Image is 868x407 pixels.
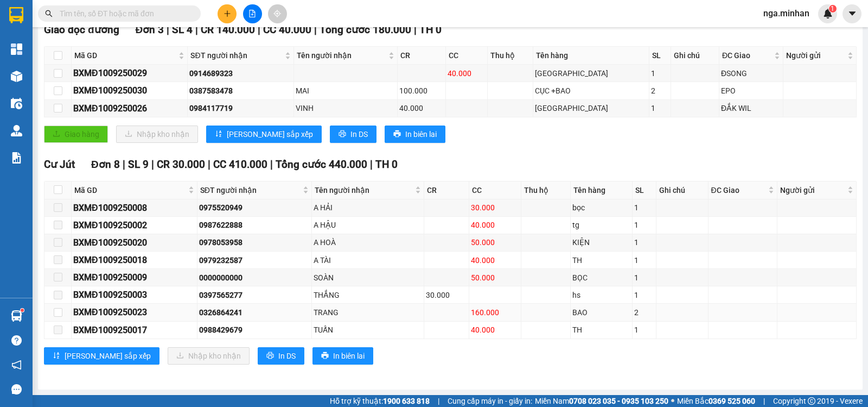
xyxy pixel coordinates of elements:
[128,158,149,171] span: SL 9
[314,272,422,284] div: SOÀN
[71,9,181,48] div: Dãy 4-B15 bến xe [GEOGRAPHIC_DATA]
[199,219,310,231] div: 0987622888
[195,23,198,36] span: |
[60,8,188,20] input: Tìm tên, số ĐT hoặc mã đơn
[469,181,521,199] th: CC
[197,269,312,286] td: 0000000000
[188,100,294,117] td: 0984117719
[314,23,317,36] span: |
[671,47,719,65] th: Ghi chú
[208,158,210,171] span: |
[197,286,312,304] td: 0397565277
[215,130,222,139] span: sort-ascending
[72,269,197,286] td: BXMĐ1009250009
[314,306,422,318] div: TRANG
[651,67,669,79] div: 1
[634,289,654,301] div: 1
[823,9,833,18] img: icon-new-feature
[471,236,519,248] div: 50.000
[44,126,108,143] button: uploadGiao hàng
[314,289,422,301] div: THẮNG
[71,48,181,61] div: DIỄM OANH
[11,384,22,395] span: message
[72,82,188,99] td: BXMĐ1009250030
[721,67,781,79] div: ĐSONG
[197,217,312,234] td: 0987622888
[268,4,287,23] button: aim
[73,271,195,284] div: BXMĐ1009250009
[9,9,63,22] div: Cư Jút
[278,350,296,362] span: In DS
[297,49,386,61] span: Tên người nhận
[73,305,195,319] div: BXMĐ1009250023
[399,85,444,97] div: 100.000
[314,202,422,214] div: A HẢI
[73,201,195,215] div: BXMĐ1009250008
[168,347,250,365] button: downloadNhập kho nhận
[330,395,430,407] span: Hỗ trợ kỹ thuật:
[521,181,571,199] th: Thu hộ
[634,272,654,284] div: 1
[651,102,669,114] div: 1
[136,23,164,36] span: Đơn 3
[709,397,755,405] strong: 0369 525 060
[199,306,310,318] div: 0326864241
[572,219,630,231] div: tg
[188,82,294,99] td: 0387583478
[273,10,281,17] span: aim
[419,23,442,36] span: TH 0
[45,10,53,17] span: search
[471,202,519,214] div: 30.000
[398,47,446,65] th: CR
[72,252,197,269] td: BXMĐ1009250018
[424,181,469,199] th: CR
[829,5,837,12] sup: 1
[808,397,815,405] span: copyright
[471,254,519,266] div: 40.000
[11,152,22,164] img: solution-icon
[294,82,398,99] td: MAI
[73,288,195,302] div: BXMĐ1009250003
[74,184,186,196] span: Mã GD
[383,397,430,405] strong: 1900 633 818
[649,47,672,65] th: SL
[634,219,654,231] div: 1
[9,10,26,22] span: Gửi:
[471,272,519,284] div: 50.000
[446,47,488,65] th: CC
[243,4,262,23] button: file-add
[315,184,413,196] span: Tên người nhận
[448,67,486,79] div: 40.000
[314,219,422,231] div: A HẬU
[320,23,411,36] span: Tổng cước 180.000
[448,395,532,407] span: Cung cấp máy in - giấy in:
[471,306,519,318] div: 160.000
[471,324,519,336] div: 40.000
[385,126,445,143] button: printerIn biên lai
[535,85,647,97] div: CỤC +BAO
[44,23,119,36] span: Giao dọc đường
[44,158,75,171] span: Cư Jút
[201,23,255,36] span: CR 140.000
[199,289,310,301] div: 0397565277
[190,49,283,61] span: SĐT người nhận
[656,181,709,199] th: Ghi chú
[488,47,533,65] th: Thu hộ
[535,67,647,79] div: [GEOGRAPHIC_DATA]
[11,360,22,370] span: notification
[535,102,647,114] div: [GEOGRAPHIC_DATA]
[116,126,198,143] button: downloadNhập kho nhận
[634,324,654,336] div: 1
[843,4,861,23] button: caret-down
[296,102,395,114] div: VINH
[73,102,186,115] div: BXMĐ1009250026
[73,66,186,80] div: BXMĐ1009250029
[72,217,197,234] td: BXMĐ1009250002
[258,23,260,36] span: |
[634,254,654,266] div: 1
[350,128,368,140] span: In DS
[634,306,654,318] div: 2
[572,289,630,301] div: hs
[721,85,781,97] div: EPO
[218,4,237,23] button: plus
